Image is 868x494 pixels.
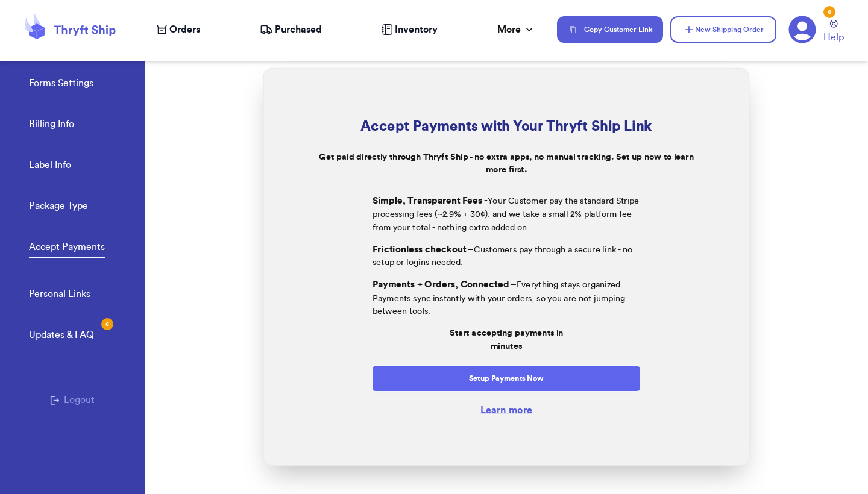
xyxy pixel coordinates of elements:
[373,280,517,289] span: Payments + Orders, Connected –
[101,318,113,330] div: 6
[788,16,816,43] a: 6
[373,196,488,205] span: Simple, Transparent Fees -
[50,393,95,407] button: Logout
[373,278,641,317] p: Everything stays organized. Payments sync instantly with your orders, so you are not jumping betw...
[823,20,844,45] a: Help
[395,22,438,37] span: Inventory
[373,242,641,269] p: Customers pay through a secure link - no setup or logins needed.
[29,199,88,216] a: Package Type
[480,405,532,414] a: Learn more
[373,245,474,254] span: Frictionless checkout –
[29,328,94,342] div: Updates & FAQ
[670,16,776,43] button: New Shipping Order
[382,22,438,37] a: Inventory
[294,116,719,137] h2: Accept Payments with Your Thryft Ship Link
[29,328,94,345] a: Updates & FAQ6
[29,76,93,93] a: Forms Settings
[275,22,322,37] span: Purchased
[373,194,641,234] p: Your Customer pay the standard Stripe processing fees (~2.9% + 30¢). and we take a small 2% platf...
[373,366,641,392] button: Setup Payments Now
[497,22,535,37] div: More
[823,6,835,18] div: 6
[373,327,641,352] div: Start accepting payments in minutes
[557,16,663,43] button: Copy Customer Link
[169,22,200,37] span: Orders
[29,158,71,175] a: Label Info
[157,22,200,37] a: Orders
[29,287,90,304] a: Personal Links
[823,30,844,45] span: Help
[29,117,74,134] a: Billing Info
[29,240,105,258] a: Accept Payments
[294,151,719,177] p: Get paid directly through Thryft Ship - no extra apps, no manual tracking. Set up now to learn mo...
[260,22,322,37] a: Purchased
